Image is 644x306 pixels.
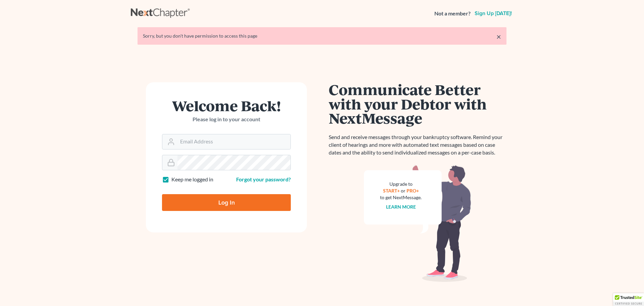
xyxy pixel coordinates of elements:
p: Send and receive messages through your bankruptcy software. Remind your client of hearings and mo... [329,133,506,157]
span: or [401,188,406,193]
h1: Communicate Better with your Debtor with NextMessage [329,82,506,125]
div: Upgrade to [380,181,422,187]
img: nextmessage_bg-59042aed3d76b12b5cd301f8e5b87938c9018125f34e5fa2b7a6b67550977c72.svg [364,165,471,282]
input: Email Address [177,134,290,149]
strong: Not a member? [434,10,471,17]
a: Forgot your password? [236,176,291,182]
p: Please log in to your account [162,116,291,123]
a: × [496,33,501,41]
a: Learn more [386,204,416,210]
input: Log In [162,194,291,211]
div: to get NextMessage. [380,194,422,201]
label: Keep me logged in [171,176,213,183]
a: START+ [383,188,400,193]
div: TrustedSite Certified [613,293,644,306]
a: Sign up [DATE]! [473,11,513,16]
div: Sorry, but you don't have permission to access this page [143,33,501,39]
a: PRO+ [407,188,419,193]
h1: Welcome Back! [162,98,291,113]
